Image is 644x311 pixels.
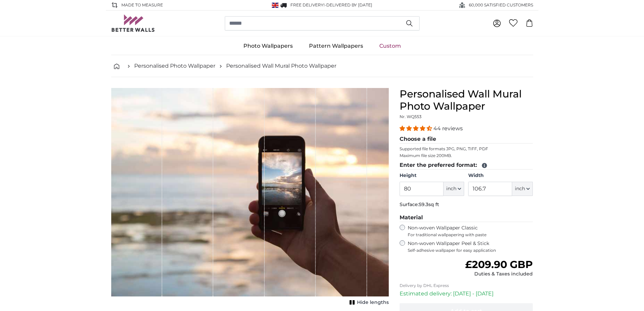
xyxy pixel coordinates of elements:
[121,2,163,8] span: Made to Measure
[408,232,533,238] span: For traditional wallpapering with paste
[326,2,372,7] span: Delivered by [DATE]
[226,62,336,70] a: Personalised Wall Mural Photo Wallpaper
[111,55,533,77] nav: breadcrumbs
[400,172,464,179] label: Height
[400,125,433,132] span: 4.34 stars
[400,114,422,119] span: Nr. WQ553
[400,214,533,222] legend: Material
[325,2,372,7] span: -
[400,146,533,152] p: Supported file formats JPG, PNG, TIFF, PDF
[357,299,389,306] span: Hide lengths
[400,135,533,143] legend: Choose a file
[465,271,533,277] div: Duties & Taxes included
[290,2,325,7] span: FREE delivery!
[433,125,463,132] span: 44 reviews
[371,37,409,55] a: Custom
[400,283,533,288] p: Delivery by DHL Express
[469,2,533,8] span: 60,000 SATISFIED CUSTOMERS
[134,62,215,70] a: Personalised Photo Wallpaper
[465,258,533,271] span: £209.90 GBP
[444,182,464,196] button: inch
[515,185,525,192] span: inch
[408,248,533,253] span: Self-adhesive wallpaper for easy application
[348,298,389,307] button: Hide lengths
[235,37,301,55] a: Photo Wallpapers
[400,290,533,298] p: Estimated delivery: [DATE] - [DATE]
[408,225,533,238] label: Non-woven Wallpaper Classic
[400,153,533,158] p: Maximum file size 200MB.
[301,37,371,55] a: Pattern Wallpapers
[408,240,533,253] label: Non-woven Wallpaper Peel & Stick
[400,161,533,170] legend: Enter the preferred format:
[446,185,456,192] span: inch
[111,88,389,307] div: 1 of 1
[468,172,533,179] label: Width
[400,201,533,208] p: Surface:
[512,182,533,196] button: inch
[400,88,533,112] h1: Personalised Wall Mural Photo Wallpaper
[111,15,155,32] img: Betterwalls
[419,201,439,207] span: 59.3sq ft
[272,3,279,8] img: United Kingdom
